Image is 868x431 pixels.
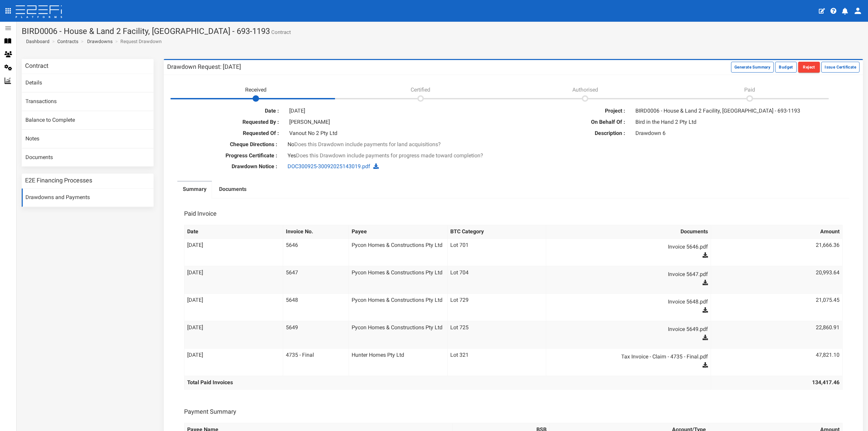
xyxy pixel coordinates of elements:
[349,266,447,293] td: Pycon Homes & Constructions Pty Ltd
[775,62,797,73] button: Budget
[22,74,154,92] a: Details
[798,62,820,73] button: Reject
[284,118,508,126] div: [PERSON_NAME]
[711,225,842,238] th: Amount
[711,266,842,293] td: 20,993.64
[184,321,283,348] td: [DATE]
[711,238,842,266] td: 21,666.36
[546,225,711,238] th: Documents
[177,182,212,199] a: Summary
[518,118,630,126] label: On Behalf Of :
[711,293,842,321] td: 21,075.45
[294,141,441,148] span: Does this Drawdown include payments for land acquisitions?
[556,324,708,335] a: Invoice 5649.pdf
[448,348,546,376] td: Lot 321
[172,130,284,137] label: Requested Of :
[184,225,283,238] th: Date
[556,296,708,307] a: Invoice 5648.pdf
[283,321,349,348] td: 5649
[821,62,860,73] button: Issue Certificate
[167,152,282,160] label: Progress Certificate :
[23,39,50,44] span: Dashboard
[448,266,546,293] td: Lot 704
[184,348,283,376] td: [DATE]
[448,293,546,321] td: Lot 729
[184,238,283,266] td: [DATE]
[349,348,447,376] td: Hunter Homes Pty Ltd
[349,293,447,321] td: Pycon Homes & Constructions Pty Ltd
[25,177,92,183] h3: E2E Financing Processes
[731,62,774,73] button: Generate Summary
[184,211,217,217] h3: Paid Invoice
[282,152,744,160] div: Yes
[23,38,50,45] a: Dashboard
[57,38,78,45] a: Contracts
[25,63,48,69] h3: Contract
[283,238,349,266] td: 5646
[167,141,282,149] label: Cheque Directions :
[183,185,206,193] label: Summary
[448,238,546,266] td: Lot 701
[284,107,508,115] div: [DATE]
[288,163,370,170] a: DOC300925-30092025143019.pdf
[114,38,162,45] li: Request Drawdown
[245,86,267,93] span: Received
[283,266,349,293] td: 5647
[411,86,430,93] span: Certified
[167,163,282,171] label: Drawdown Notice :
[283,225,349,238] th: Invoice No.
[172,107,284,115] label: Date :
[219,185,246,193] label: Documents
[284,130,508,137] div: Vanout No 2 Pty Ltd
[556,241,708,252] a: Invoice 5646.pdf
[282,141,744,149] div: No
[283,348,349,376] td: 4735 - Final
[556,351,708,362] a: Tax Invoice - Claim - 4735 - Final.pdf
[172,118,284,126] label: Requested By :
[556,269,708,280] a: Invoice 5647.pdf
[214,182,252,199] a: Documents
[711,348,842,376] td: 47,821.10
[22,93,154,111] a: Transactions
[448,321,546,348] td: Lot 725
[711,321,842,348] td: 22,860.91
[349,321,447,348] td: Pycon Homes & Constructions Pty Ltd
[448,225,546,238] th: BTC Category
[821,63,860,70] a: Issue Certificate
[775,63,798,70] a: Budget
[22,130,154,148] a: Notes
[184,266,283,293] td: [DATE]
[22,189,154,207] a: Drawdowns and Payments
[630,107,854,115] div: BIRD0006 - House & Land 2 Facility, [GEOGRAPHIC_DATA] - 693-1193
[283,293,349,321] td: 5648
[744,86,755,93] span: Paid
[518,130,630,137] label: Description :
[349,238,447,266] td: Pycon Homes & Constructions Pty Ltd
[22,149,154,167] a: Documents
[22,27,863,36] h1: BIRD0006 - House & Land 2 Facility, [GEOGRAPHIC_DATA] - 693-1193
[630,130,854,137] div: Drawdown 6
[630,118,854,126] div: Bird in the Hand 2 Pty Ltd
[296,152,483,159] span: Does this Drawdown include payments for progress made toward completion?
[22,111,154,130] a: Balance to Complete
[184,293,283,321] td: [DATE]
[349,225,447,238] th: Payee
[184,409,236,415] h3: Payment Summary
[572,86,598,93] span: Authorised
[167,64,241,70] h3: Drawdown Request: [DATE]
[518,107,630,115] label: Project :
[87,38,113,45] a: Drawdowns
[184,376,711,389] th: Total Paid Invoices
[270,30,291,35] small: Contract
[711,376,842,389] th: 134,417.46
